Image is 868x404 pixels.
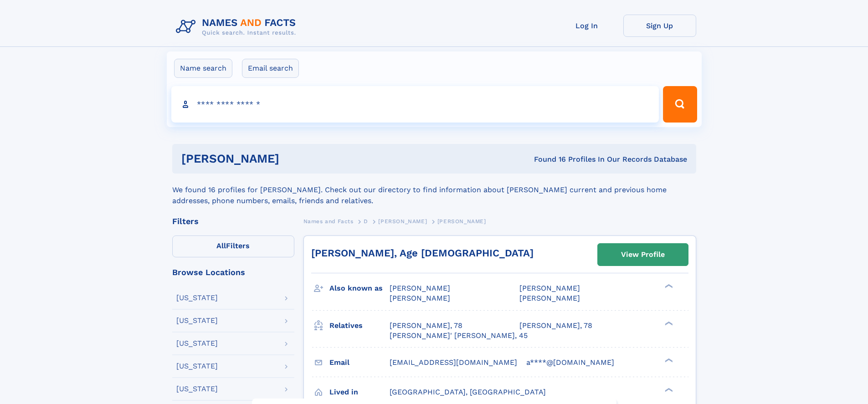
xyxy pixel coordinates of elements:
[176,294,218,302] div: [US_STATE]
[390,294,450,302] span: [PERSON_NAME]
[176,385,218,393] div: [US_STATE]
[621,244,665,265] div: View Profile
[172,235,294,257] label: Filters
[519,284,580,292] span: [PERSON_NAME]
[176,340,218,347] div: [US_STATE]
[172,174,696,206] div: We found 16 profiles for [PERSON_NAME]. Check out our directory to find information about [PERSON...
[329,281,390,296] h3: Also known as
[176,363,218,370] div: [US_STATE]
[623,15,696,37] a: Sign Up
[172,15,303,39] img: Logo Names and Facts
[437,218,486,225] span: [PERSON_NAME]
[390,321,462,331] a: [PERSON_NAME], 78
[176,317,218,324] div: [US_STATE]
[598,244,688,266] a: View Profile
[663,283,673,289] div: ❯
[329,384,390,400] h3: Lived in
[242,59,299,78] label: Email search
[390,358,517,367] span: [EMAIL_ADDRESS][DOMAIN_NAME]
[663,86,697,123] button: Search Button
[216,241,226,250] span: All
[181,153,407,164] h1: [PERSON_NAME]
[390,331,528,341] a: [PERSON_NAME]' [PERSON_NAME], 45
[172,268,294,276] div: Browse Locations
[329,355,390,370] h3: Email
[329,318,390,333] h3: Relatives
[378,215,427,227] a: [PERSON_NAME]
[174,59,232,78] label: Name search
[663,320,673,326] div: ❯
[378,218,427,225] span: [PERSON_NAME]
[303,215,354,227] a: Names and Facts
[390,284,450,292] span: [PERSON_NAME]
[172,217,294,225] div: Filters
[406,154,687,164] div: Found 16 Profiles In Our Records Database
[171,86,659,123] input: search input
[663,387,673,393] div: ❯
[364,215,368,227] a: D
[550,15,623,37] a: Log In
[311,247,534,259] a: [PERSON_NAME], Age [DEMOGRAPHIC_DATA]
[663,357,673,363] div: ❯
[519,321,592,331] a: [PERSON_NAME], 78
[364,218,368,225] span: D
[519,294,580,302] span: [PERSON_NAME]
[390,388,546,396] span: [GEOGRAPHIC_DATA], [GEOGRAPHIC_DATA]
